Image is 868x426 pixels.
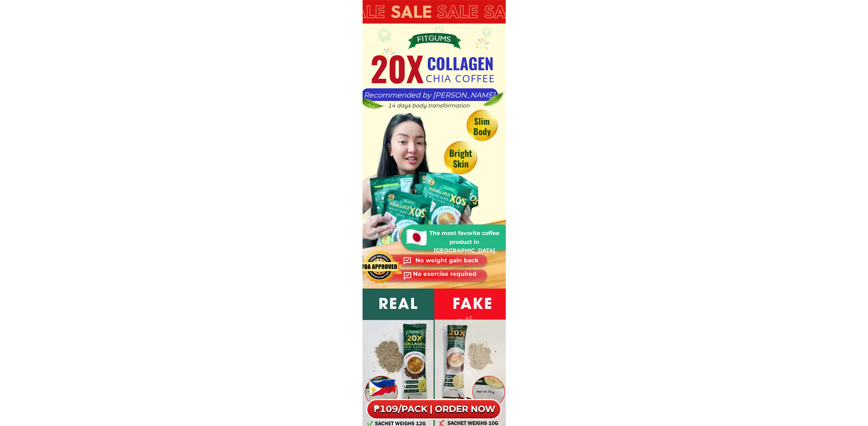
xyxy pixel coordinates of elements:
h1: No exercise required [406,269,483,279]
h1: chia coffee [425,73,496,84]
h1: collagen [425,55,496,71]
h6: ₱109/PACK | ORDER NOW [371,403,498,414]
h1: No weight gain back [406,256,488,265]
h1: Bright Skin [447,148,474,169]
h1: 20X [370,51,425,85]
h1: The most favorite coffee product in [GEOGRAPHIC_DATA] [429,229,500,255]
h1: Slim Body [469,116,495,136]
h1: Recommended by [PERSON_NAME] [362,91,498,99]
